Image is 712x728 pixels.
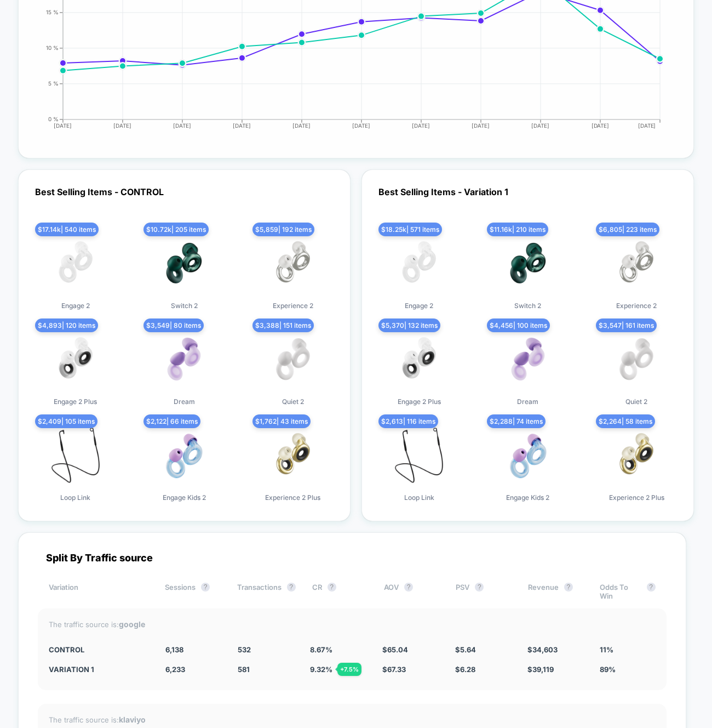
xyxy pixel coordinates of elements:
[143,414,200,428] span: $ 2,122 | 66 items
[600,645,656,654] div: 11%
[260,422,326,488] img: produt
[113,122,131,129] tspan: [DATE]
[495,326,561,392] img: produt
[600,665,656,674] div: 89%
[143,318,204,332] span: $ 3,549 | 80 items
[260,230,326,296] img: produt
[49,583,149,600] div: Variation
[252,318,314,332] span: $ 3,388 | 151 items
[378,223,442,236] span: $ 18.25k | 571 items
[49,715,656,724] div: The traffic source is:
[174,397,195,406] span: Dream
[233,122,251,129] tspan: [DATE]
[252,414,311,428] span: $ 1,762 | 43 items
[527,645,558,654] span: $ 34,603
[378,318,440,332] span: $ 5,370 | 132 items
[282,397,304,406] span: Quiet 2
[527,665,554,674] span: $ 39,119
[604,230,669,296] img: produt
[609,493,664,502] span: Experience 2 Plus
[514,302,541,310] span: Switch 2
[382,665,406,674] span: $ 67.33
[310,665,332,674] span: 9.32 %
[201,583,210,591] button: ?
[404,583,413,591] button: ?
[495,422,561,488] img: produt
[604,422,669,488] img: produt
[238,665,250,674] span: 581
[171,302,198,310] span: Switch 2
[49,645,150,654] div: CONTROL
[238,645,251,654] span: 532
[273,302,313,310] span: Experience 2
[43,422,108,488] img: produt
[151,230,217,296] img: produt
[564,583,573,591] button: ?
[455,665,475,674] span: $ 6.28
[46,44,59,51] tspan: 10 %
[265,493,320,502] span: Experience 2 Plus
[163,493,206,502] span: Engage Kids 2
[46,9,59,15] tspan: 15 %
[647,583,656,591] button: ?
[54,397,97,406] span: Engage 2 Plus
[472,122,490,129] tspan: [DATE]
[337,663,361,676] div: + 7.5 %
[456,583,511,600] div: PSV
[528,583,583,600] div: Revenue
[119,619,145,629] strong: google
[35,414,97,428] span: $ 2,409 | 105 items
[35,223,99,236] span: $ 17.14k | 540 items
[475,583,484,591] button: ?
[49,665,150,674] div: Variation 1
[398,397,441,406] span: Engage 2 Plus
[517,397,538,406] span: Dream
[487,223,548,236] span: $ 11.16k | 210 items
[506,493,549,502] span: Engage Kids 2
[38,552,667,564] div: Split By Traffic source
[495,230,561,296] img: produt
[386,326,452,392] img: produt
[151,326,217,392] img: produt
[412,122,430,129] tspan: [DATE]
[60,493,90,502] span: Loop Link
[404,493,434,502] span: Loop Link
[386,422,452,488] img: produt
[378,414,438,428] span: $ 2,613 | 116 items
[48,116,59,122] tspan: 0 %
[43,326,108,392] img: produt
[604,326,669,392] img: produt
[43,230,108,296] img: produt
[310,645,332,654] span: 8.67 %
[173,122,191,129] tspan: [DATE]
[386,230,452,296] img: produt
[143,223,209,236] span: $ 10.72k | 205 items
[292,122,311,129] tspan: [DATE]
[151,422,217,488] img: produt
[532,122,550,129] tspan: [DATE]
[260,326,326,392] img: produt
[596,318,657,332] span: $ 3,547 | 161 items
[352,122,370,129] tspan: [DATE]
[592,122,610,129] tspan: [DATE]
[405,302,433,310] span: Engage 2
[49,619,656,629] div: The traffic source is:
[382,645,408,654] span: $ 65.04
[237,583,296,600] div: Transactions
[616,302,657,310] span: Experience 2
[625,397,647,406] span: Quiet 2
[61,302,90,310] span: Engage 2
[35,318,98,332] span: $ 4,893 | 120 items
[638,122,656,129] tspan: [DATE]
[165,645,183,654] span: 6,138
[328,583,336,591] button: ?
[48,80,59,87] tspan: 5 %
[119,715,146,724] strong: klaviyo
[312,583,368,600] div: CR
[165,583,220,600] div: Sessions
[384,583,439,600] div: AOV
[487,414,546,428] span: $ 2,288 | 74 items
[596,223,659,236] span: $ 6,805 | 223 items
[596,414,655,428] span: $ 2,264 | 58 items
[487,318,550,332] span: $ 4,456 | 100 items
